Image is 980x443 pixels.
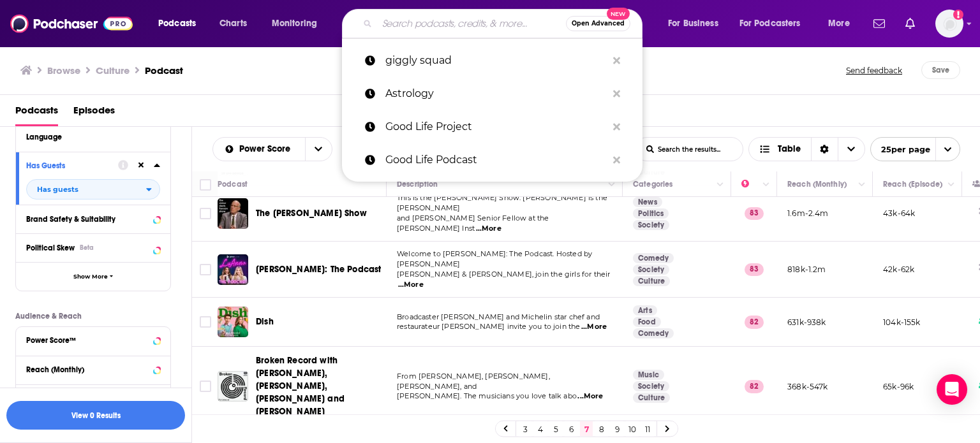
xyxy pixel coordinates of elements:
[778,145,801,154] span: Table
[73,273,108,280] span: Show More
[26,133,152,142] div: Language
[218,198,248,229] img: The Victor Davis Hanson Show
[15,312,171,321] p: Audience & Reach
[745,380,764,393] p: 82
[398,280,424,290] span: ...More
[256,264,381,275] span: [PERSON_NAME]: The Podcast
[534,421,547,437] a: 4
[476,224,501,234] span: ...More
[633,177,672,192] div: Categories
[883,264,914,275] p: 42k-62k
[218,254,248,285] img: LuAnna: The Podcast
[626,421,639,437] a: 10
[397,270,610,279] span: [PERSON_NAME] & [PERSON_NAME], join the girls for their
[572,20,625,27] span: Open Advanced
[149,13,212,34] button: open menu
[385,143,607,177] p: Good Life Podcast
[921,61,960,79] button: Save
[377,13,566,34] input: Search podcasts, credits, & more...
[219,15,247,33] span: Charts
[385,44,607,77] p: giggly squad
[26,179,160,200] h2: filter dropdown
[745,263,764,276] p: 83
[633,197,662,207] a: News
[218,371,248,402] a: Broken Record with Rick Rubin, Malcolm Gladwell, Bruce Headlam and Justin Richmond
[549,421,562,437] a: 5
[811,138,838,161] div: Sort Direction
[6,401,185,430] button: View 0 Results
[16,262,170,291] button: Show More
[577,391,603,402] span: ...More
[868,13,890,34] a: Show notifications dropdown
[871,140,930,159] span: 25 per page
[256,207,367,220] a: The [PERSON_NAME] Show
[26,365,149,374] div: Reach (Monthly)
[828,15,850,33] span: More
[668,15,718,33] span: For Business
[397,322,580,331] span: restaurateur [PERSON_NAME] invite you to join the
[385,77,607,110] p: Astrology
[263,13,334,34] button: open menu
[883,317,921,328] p: 104k-155k
[397,312,600,321] span: Broadcaster [PERSON_NAME] and Michelin star chef and
[565,421,577,437] a: 6
[15,100,58,126] a: Podcasts
[739,15,801,33] span: For Podcasters
[787,381,828,392] p: 368k-547k
[842,61,906,79] button: Send feedback
[641,421,654,437] a: 11
[342,110,642,143] a: Good Life Project
[212,137,332,161] h2: Choose List sort
[397,193,607,212] span: This is the [PERSON_NAME] Show. [PERSON_NAME] is the [PERSON_NAME]
[633,393,670,403] a: Culture
[935,10,963,38] span: Logged in as kristenfisher_dk
[397,372,550,391] span: From [PERSON_NAME], [PERSON_NAME], [PERSON_NAME], and
[26,161,110,170] div: Has Guests
[239,145,295,154] span: Power Score
[519,421,531,437] a: 3
[713,177,728,192] button: Column Actions
[47,64,80,76] a: Browse
[566,16,630,31] button: Open AdvancedNew
[741,177,759,192] div: Power Score
[145,64,183,76] h3: Podcast
[633,328,674,338] a: Comedy
[218,307,248,337] img: Dish
[256,355,345,417] span: Broken Record with [PERSON_NAME], [PERSON_NAME], [PERSON_NAME] and [PERSON_NAME]
[26,336,149,345] div: Power Score™
[731,13,819,34] button: open menu
[633,381,669,391] a: Society
[581,322,607,332] span: ...More
[73,100,115,126] a: Episodes
[633,220,669,230] a: Society
[745,207,764,220] p: 83
[26,239,160,255] button: Political SkewBeta
[937,374,967,405] div: Open Intercom Messenger
[870,137,960,161] button: open menu
[607,8,630,20] span: New
[211,13,255,34] a: Charts
[26,210,160,226] button: Brand Safety & Suitability
[37,186,78,193] span: Has guests
[633,208,669,219] a: Politics
[26,332,160,348] button: Power Score™
[96,64,130,76] h1: Culture
[397,214,549,233] span: and [PERSON_NAME] Senior Fellow at the [PERSON_NAME] Inst
[26,157,118,173] button: Has Guests
[158,15,196,33] span: Podcasts
[397,391,577,400] span: [PERSON_NAME]. The musicians you love talk abo
[883,208,915,219] p: 43k-64k
[883,381,914,392] p: 65k-96k
[633,370,664,380] a: Music
[256,354,382,418] a: Broken Record with [PERSON_NAME], [PERSON_NAME], [PERSON_NAME] and [PERSON_NAME]
[787,264,826,275] p: 818k-1.2m
[935,10,963,38] button: Show profile menu
[633,305,657,316] a: Arts
[305,138,332,161] button: open menu
[633,253,674,263] a: Comedy
[256,316,274,327] span: Dish
[787,177,847,192] div: Reach (Monthly)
